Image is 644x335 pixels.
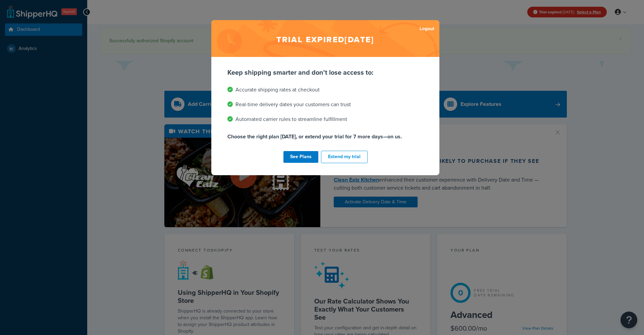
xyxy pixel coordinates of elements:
li: Accurate shipping rates at checkout [227,85,423,94]
button: Extend my trial [321,151,368,163]
li: Automated carrier rules to streamline fulfillment [227,115,423,124]
a: See Plans [283,151,318,163]
h2: Trial expired [DATE] [211,20,439,57]
a: Logout [420,24,434,33]
li: Real-time delivery dates your customers can trust [227,100,423,109]
p: Choose the right plan [DATE], or extend your trial for 7 more days—on us. [227,132,423,141]
p: Keep shipping smarter and don't lose access to: [227,68,423,77]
